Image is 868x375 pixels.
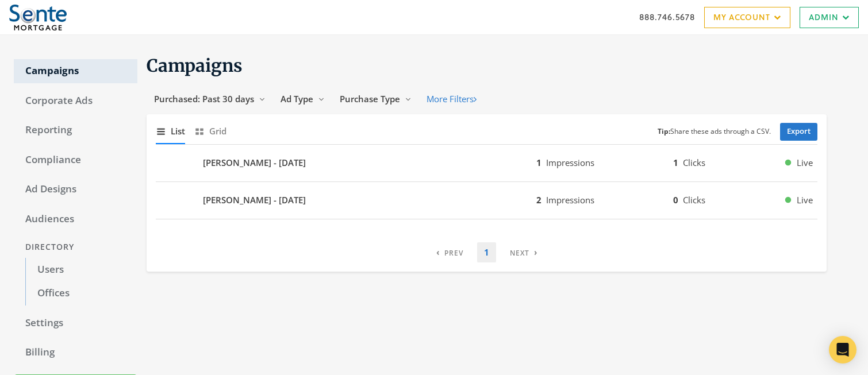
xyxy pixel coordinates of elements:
button: [PERSON_NAME] - [DATE]1Impressions1ClicksLive [156,149,817,177]
span: Grid [209,125,226,138]
b: 0 [673,194,678,206]
a: Audiences [14,207,137,231]
span: Purchased: Past 30 days [154,93,254,105]
b: 1 [536,157,541,168]
img: Adwerx [9,5,67,30]
a: My Account [704,7,790,28]
a: Settings [14,311,137,335]
nav: pagination [429,242,544,262]
div: Open Intercom Messenger [829,336,857,364]
button: [PERSON_NAME] - [DATE]2Impressions0ClicksLive [156,187,817,214]
button: Ad Type [273,88,332,110]
a: Reporting [14,118,137,142]
button: More Filters [419,88,484,110]
a: Admin [800,7,859,28]
span: Purchase Type [340,93,400,105]
a: 1 [477,242,496,262]
a: Corporate Ads [14,89,137,113]
div: Directory [14,237,137,258]
span: Impressions [546,194,594,206]
a: Offices [25,281,137,306]
span: Live [797,194,813,207]
b: [PERSON_NAME] - [DATE] [203,194,306,207]
small: Share these ads through a CSV. [658,126,771,137]
a: Billing [14,341,137,365]
span: Live [797,156,813,169]
b: 1 [673,157,678,168]
button: Purchased: Past 30 days [147,88,273,110]
a: Users [25,258,137,282]
span: Ad Type [281,93,313,105]
button: List [156,119,185,144]
a: Export [780,123,817,141]
b: Tip: [658,126,670,136]
span: Campaigns [147,55,243,76]
a: Campaigns [14,59,137,83]
span: Impressions [546,157,594,168]
a: Compliance [14,148,137,172]
button: Grid [194,119,226,144]
span: Clicks [683,194,705,206]
b: [PERSON_NAME] - [DATE] [203,156,306,169]
a: 888.746.5678 [639,11,695,23]
span: List [171,125,185,138]
span: Clicks [683,157,705,168]
a: Ad Designs [14,177,137,202]
b: 2 [536,194,541,206]
button: Purchase Type [332,88,419,110]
